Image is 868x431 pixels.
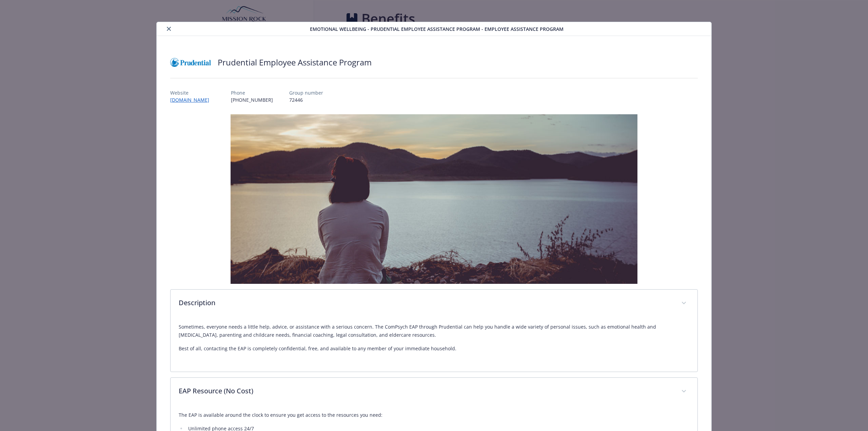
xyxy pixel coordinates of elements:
p: 72446 [289,96,323,103]
button: close [165,25,173,33]
h2: Prudential Employee Assistance Program [218,57,372,68]
img: banner [231,114,637,284]
p: Group number [289,89,323,96]
p: The EAP is available around the clock to ensure you get access to the resources you need: [179,411,689,419]
div: Description [171,317,697,372]
p: Description [179,298,673,308]
p: Best of all, contacting the EAP is completely confidential, free, and available to any member of ... [179,345,689,353]
p: [PHONE_NUMBER] [231,96,273,103]
a: [DOMAIN_NAME] [170,97,215,103]
p: Phone [231,89,273,96]
div: Description [171,290,697,317]
span: Emotional Wellbeing - Prudential Employee Assistance Program - Employee Assistance Program [310,25,564,33]
img: Prudential Insurance Co of America [170,52,211,73]
p: Sometimes, everyone needs a little help, advice, or assistance with a serious concern. The ComPsy... [179,323,689,339]
div: EAP Resource (No Cost) [171,378,697,406]
p: EAP Resource (No Cost) [179,386,673,396]
p: Website [170,89,215,96]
